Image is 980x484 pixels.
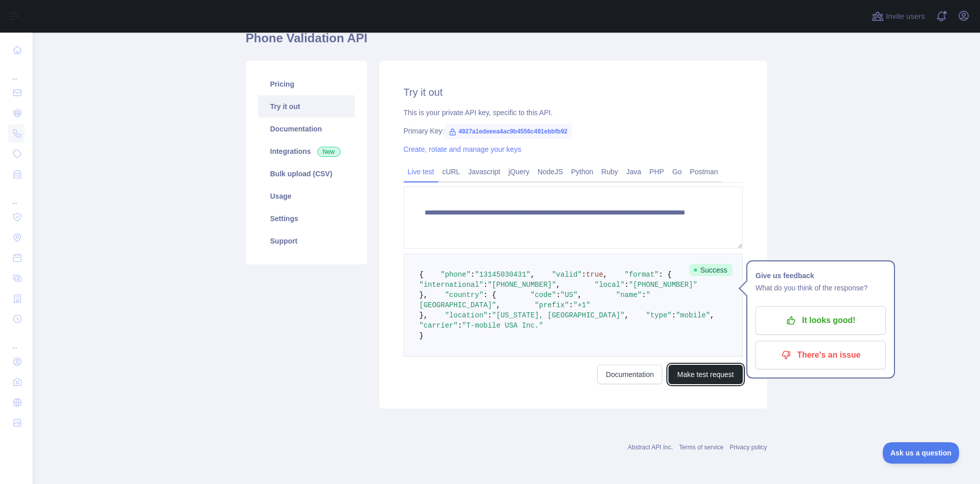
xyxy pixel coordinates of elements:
[755,306,886,335] button: It looks good!
[444,124,572,139] span: 4927a1edeeea4ac9b4556c491ebbfb92
[404,164,438,180] a: Live test
[535,301,569,309] span: "prefix"
[258,230,355,252] a: Support
[419,271,424,279] span: {
[710,311,714,319] span: ,
[484,291,496,299] span: : {
[258,73,355,95] a: Pricing
[870,8,927,24] button: Invite users
[419,311,428,319] span: },
[676,311,710,319] span: "mobile"
[258,185,355,207] a: Usage
[492,311,624,319] span: "[US_STATE], [GEOGRAPHIC_DATA]"
[686,164,722,180] a: Postman
[886,11,925,22] span: Invite users
[258,163,355,185] a: Bulk upload (CSV)
[577,291,581,299] span: ,
[317,147,341,157] span: New
[595,281,625,289] span: "local"
[622,164,646,180] a: Java
[569,301,573,309] span: :
[464,164,505,180] a: Javascript
[755,341,886,369] button: There's an issue
[534,164,567,180] a: NodeJS
[628,444,673,451] a: Abstract API Inc.
[646,164,668,180] a: PHP
[445,311,488,319] span: "location"
[763,346,878,364] p: There's an issue
[458,321,462,330] span: :
[8,185,24,206] div: ...
[8,61,24,82] div: ...
[603,271,607,279] span: ,
[646,311,671,319] span: "type"
[438,164,464,180] a: cURL
[404,85,743,99] h2: Try it out
[419,281,484,289] span: "international"
[671,311,676,319] span: :
[625,311,629,319] span: ,
[668,164,686,180] a: Go
[496,301,500,309] span: ,
[597,164,622,180] a: Ruby
[679,444,723,451] a: Terms of service
[488,281,556,289] span: "[PHONE_NUMBER]"
[556,291,560,299] span: :
[616,291,641,299] span: "name"
[573,301,591,309] span: "+1"
[755,270,886,282] h1: Give us feedback
[755,282,886,294] p: What do you think of the response?
[625,281,629,289] span: :
[641,291,646,299] span: :
[552,271,582,279] span: "valid"
[475,271,530,279] span: "13145030431"
[258,118,355,140] a: Documentation
[689,264,733,276] span: Success
[419,332,424,340] span: }
[763,312,878,329] p: It looks good!
[488,311,492,319] span: :
[505,164,534,180] a: jQuery
[561,291,578,299] span: "US"
[625,271,659,279] span: "format"
[258,95,355,118] a: Try it out
[629,281,697,289] span: "[PHONE_NUMBER]"
[404,107,743,118] div: This is your private API key, specific to this API.
[659,271,671,279] span: : {
[8,330,24,351] div: ...
[404,145,521,153] a: Create, rotate and manage your keys
[668,365,742,384] button: Make test request
[582,271,586,279] span: :
[419,321,458,330] span: "carrier"
[556,281,560,289] span: ,
[530,291,556,299] span: "code"
[258,140,355,163] a: Integrations New
[484,281,488,289] span: :
[246,30,767,55] h1: Phone Validation API
[462,321,544,330] span: "T-mobile USA Inc."
[567,164,598,180] a: Python
[597,365,662,384] a: Documentation
[730,444,767,451] a: Privacy policy
[586,271,603,279] span: true
[470,271,474,279] span: :
[258,207,355,230] a: Settings
[445,291,484,299] span: "country"
[883,442,960,464] iframe: Toggle Customer Support
[419,291,428,299] span: },
[404,126,743,136] div: Primary Key:
[530,271,535,279] span: ,
[441,271,471,279] span: "phone"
